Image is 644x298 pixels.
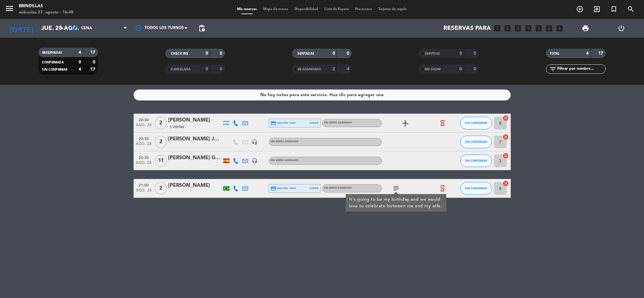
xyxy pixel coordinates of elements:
strong: 0 [333,51,335,56]
span: Pre-acceso [352,8,375,11]
button: menu [5,4,14,15]
i: looks_6 [545,24,553,32]
span: CHECK INS [171,52,188,55]
strong: 4 [79,50,81,55]
span: master * 6187 [271,120,296,126]
span: 20:30 [136,116,151,123]
span: SERVIDAS [425,52,440,55]
i: arrow_drop_down [58,24,66,32]
span: Disponibilidad [291,8,321,11]
i: hourglass_empty [439,185,446,192]
div: [PERSON_NAME] [168,116,222,124]
span: stripe [310,186,319,190]
div: LOG OUT [603,19,639,38]
strong: 4 [347,67,350,71]
span: ago. 28 [136,188,151,196]
i: hourglass_empty [439,120,446,127]
span: 2 [155,182,167,195]
div: miércoles 27. agosto - 16:48 [19,9,74,16]
button: SIN CONFIRMAR [460,182,492,195]
span: master * 5695 [271,186,296,191]
span: Cena [81,26,92,30]
button: SIN CONFIRMAR [460,117,492,129]
span: ago. 28 [136,142,151,149]
i: headset_mic [252,158,257,164]
strong: 0 [474,67,477,71]
span: SENTADAS [298,52,314,55]
i: cancel [503,180,509,187]
i: looks_one [493,24,501,32]
i: filter_list [549,65,557,73]
span: TOTAL [550,52,559,55]
button: SIN CONFIRMAR [460,136,492,148]
i: credit_card [271,186,276,191]
i: looks_3 [514,24,522,32]
strong: 17 [598,51,604,56]
span: Mis reservas [234,8,260,11]
span: 2 [155,117,167,129]
i: search [627,5,635,13]
div: It's going to be my birthday and we would love to celebrate between me and my wife. [349,196,443,209]
strong: 2 [333,67,335,71]
span: SIN CONFIRMAR [42,68,67,71]
strong: 0 [93,60,96,64]
span: RE AGENDADA [298,68,321,71]
button: SIN CONFIRMAR [460,154,492,167]
i: exit_to_app [593,5,601,13]
span: ago. 28 [136,123,151,130]
i: credit_card [271,120,276,126]
i: airplanemode_active [402,119,409,127]
input: Filtrar por nombre... [557,66,605,73]
span: Sin menú asignado [324,122,352,124]
strong: 0 [474,51,477,56]
strong: 4 [79,67,81,72]
span: 20:30 [136,154,151,161]
span: Lista de Espera [321,8,352,11]
span: SIN CONFIRMAR [465,140,487,144]
span: 2 [155,136,167,148]
span: CANCELADA [171,68,190,71]
i: looks_5 [535,24,543,32]
span: Mapa de mesas [260,8,291,11]
i: menu [5,4,14,13]
span: Tarjetas de regalo [375,8,410,11]
strong: 0 [206,51,208,56]
div: No hay notas para este servicio. Haz clic para agregar una [260,91,384,99]
strong: 0 [347,51,350,56]
strong: 4 [586,51,589,56]
i: turned_in_not [610,5,618,13]
i: subject [392,185,400,192]
span: Sin menú asignado [271,140,299,143]
div: [PERSON_NAME] Jefe [PERSON_NAME] [168,135,222,143]
i: cancel [503,134,509,140]
i: power_settings_new [618,24,625,32]
strong: 17 [90,50,96,55]
span: ago. 28 [136,161,151,168]
div: Brindillas [19,3,74,9]
span: SIN CONFIRMAR [465,121,487,125]
span: Sin menú asignado [324,187,352,189]
strong: 17 [90,67,96,72]
span: stripe [310,121,319,125]
span: SIN CONFIRMAR [465,187,487,190]
strong: 0 [220,51,223,56]
i: looks_4 [524,24,532,32]
strong: 0 [220,67,223,71]
span: CONFIRMADA [42,61,64,64]
span: 11 [155,154,167,167]
strong: 0 [460,67,462,71]
div: [PERSON_NAME] GRUPO DESIGNER TRIPS ARGENTINA & HYATT [168,154,222,162]
strong: 0 [460,51,462,56]
span: RESERVADAS [42,51,62,54]
span: Reservas para [443,25,491,32]
i: looks_two [504,24,512,32]
span: Sin menú asignado [271,159,299,162]
span: pending_actions [198,24,206,32]
span: print [582,24,589,32]
span: 5 Visitas [170,125,184,130]
span: 21:00 [136,181,151,188]
i: cancel [503,115,509,121]
span: SIN CONFIRMAR [465,159,487,162]
i: add_box [555,24,564,32]
strong: 0 [79,60,81,64]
